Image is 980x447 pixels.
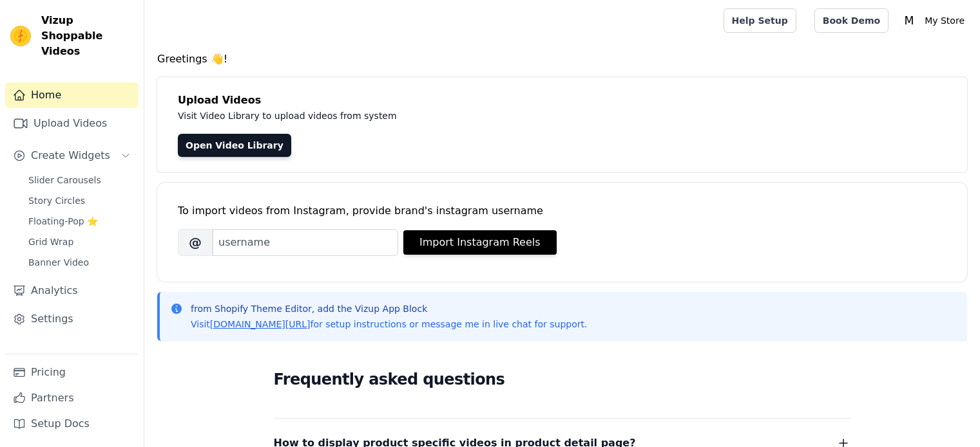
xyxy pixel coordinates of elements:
button: M My Store [899,9,970,32]
span: Story Circles [28,194,85,207]
span: Slider Carousels [28,174,101,187]
a: [DOMAIN_NAME][URL] [210,319,311,329]
a: Partners [5,385,139,411]
span: @ [178,229,213,256]
a: Slider Carousels [21,171,139,189]
input: username [213,229,398,256]
a: Book Demo [814,8,889,33]
span: Create Widgets [31,148,110,163]
button: Create Widgets [5,143,139,169]
a: Grid Wrap [21,233,139,251]
img: Vizup [10,26,31,46]
span: Floating-Pop ⭐ [28,215,98,228]
p: Visit Video Library to upload videos from system [178,108,755,123]
span: Banner Video [28,256,89,269]
a: Settings [5,306,139,332]
button: Import Instagram Reels [403,230,557,255]
a: Pricing [5,360,139,385]
a: Open Video Library [178,134,291,157]
a: Banner Video [21,253,139,271]
a: Help Setup [724,8,796,33]
a: Setup Docs [5,411,139,437]
h4: Greetings 👋! [157,51,967,67]
a: Floating-Pop ⭐ [21,212,139,230]
p: My Store [919,9,970,32]
span: Vizup Shoppable Videos [41,13,133,59]
h4: Upload Videos [178,93,946,108]
p: from Shopify Theme Editor, add the Vizup App Block [191,302,587,315]
a: Upload Videos [5,111,139,136]
span: Grid Wrap [28,235,73,248]
p: Visit for setup instructions or message me in live chat for support. [191,318,587,331]
h2: Frequently asked questions [274,367,851,392]
a: Analytics [5,278,139,304]
a: Story Circles [21,192,139,210]
text: M [905,14,914,27]
div: To import videos from Instagram, provide brand's instagram username [178,203,946,219]
a: Home [5,82,139,108]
